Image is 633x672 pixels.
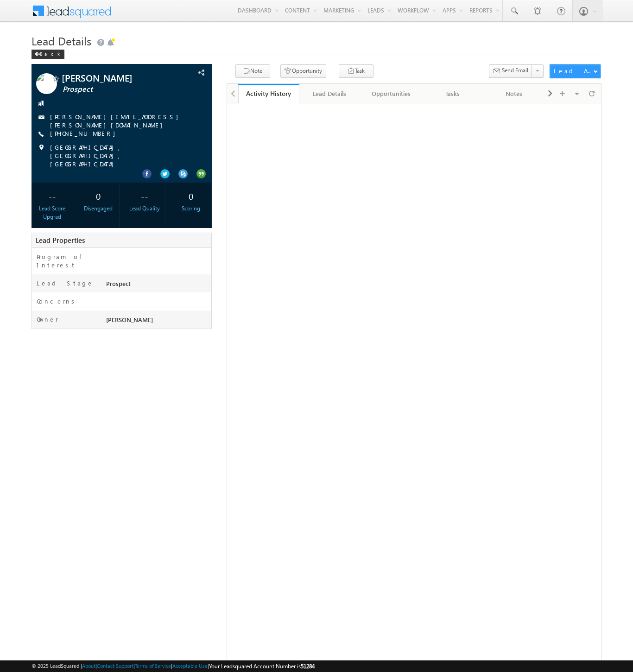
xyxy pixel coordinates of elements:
div: -- [127,187,163,204]
span: Lead Properties [36,235,85,245]
button: Opportunity [280,64,326,78]
div: Opportunities [368,88,414,99]
label: Program of Interest [37,253,97,269]
img: Profile photo [36,73,57,97]
a: Notes [483,84,544,103]
div: 0 [80,187,117,204]
div: Tasks [430,88,475,99]
span: [GEOGRAPHIC_DATA], [GEOGRAPHIC_DATA], [GEOGRAPHIC_DATA] [50,143,195,168]
div: Prospect [104,279,211,292]
a: Back [32,49,69,57]
div: Lead Score Upgrad [34,204,70,221]
span: Prospect [63,85,174,94]
span: [PERSON_NAME] [62,73,173,82]
div: 0 [172,187,209,204]
span: [PERSON_NAME] [106,316,153,323]
button: Send Email [489,64,532,78]
a: [PERSON_NAME][EMAIL_ADDRESS][PERSON_NAME][DOMAIN_NAME] [50,113,183,129]
label: Owner [37,315,58,323]
div: -- [34,187,70,204]
div: Lead Actions [554,67,593,75]
div: Activity History [245,89,292,98]
a: Activity History [238,84,299,103]
span: 51284 [301,663,315,670]
a: Tasks [422,84,483,103]
span: Your Leadsquared Account Number is [209,663,315,670]
button: Lead Actions [550,64,601,78]
div: Lead Quality [127,204,163,213]
div: Lead Details [307,88,352,99]
span: [PHONE_NUMBER] [50,129,120,139]
a: Acceptable Use [172,663,208,669]
label: Concerns [37,297,78,305]
a: Terms of Service [135,663,171,669]
span: Send Email [502,66,528,75]
a: Lead Details [299,84,361,103]
span: Lead Details [32,33,91,48]
div: Disengaged [80,204,117,213]
button: Note [235,64,270,78]
div: Notes [491,88,536,99]
div: Back [32,50,64,59]
label: Lead Stage [37,279,94,287]
span: © 2025 LeadSquared | | | | | [32,662,315,671]
div: Scoring [172,204,209,213]
a: About [82,663,95,669]
a: Opportunities [361,84,422,103]
a: Contact Support [97,663,133,669]
button: Task [339,64,373,78]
